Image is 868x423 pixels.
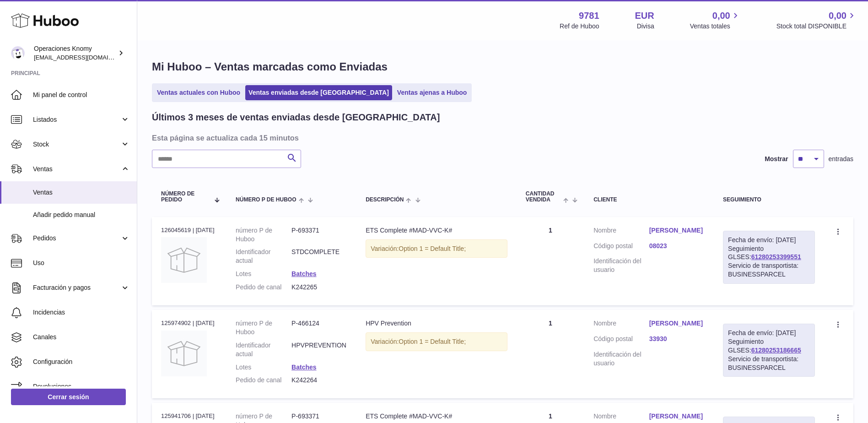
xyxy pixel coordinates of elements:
span: Número de pedido [161,191,210,203]
span: Facturación y pagos [33,283,120,292]
dt: número P de Huboo [236,226,291,244]
dd: K242264 [291,376,347,385]
span: 0,00 [712,10,730,22]
div: Servicio de transportista: BUSINESSPARCEL [728,355,810,372]
dt: Identificación del usuario [593,350,649,368]
span: Listados [33,115,120,124]
span: Mi panel de control [33,91,130,99]
strong: 9781 [579,10,599,22]
div: Operaciones Knomy [34,44,116,62]
td: 1 [517,217,584,305]
dt: número P de Huboo [236,319,291,336]
div: Variación: [366,239,507,258]
a: [PERSON_NAME] [649,412,705,421]
label: Mostrar [765,155,788,163]
a: Cerrar sesión [11,389,126,405]
span: Ventas totales [690,22,741,31]
h1: Mi Huboo – Ventas marcadas como Enviadas [152,60,853,74]
div: Ref de Huboo [560,22,599,31]
a: Batches [291,270,316,277]
a: [PERSON_NAME] [649,226,705,235]
div: Servicio de transportista: BUSINESSPARCEL [728,261,810,279]
dt: Identificación del usuario [593,257,649,274]
a: 61280253399551 [751,253,801,260]
div: HPV Prevention [366,319,507,328]
img: no-photo.jpg [161,237,207,283]
dt: Nombre [593,319,649,330]
div: Fecha de envío: [DATE] [728,329,810,337]
div: 125974902 | [DATE] [161,319,217,327]
span: Configuración [33,358,130,366]
span: Option 1 = Default Title; [399,338,466,345]
img: no-photo.jpg [161,331,207,376]
span: Option 1 = Default Title; [399,245,466,252]
div: Variación: [366,332,507,351]
a: [PERSON_NAME] [649,319,705,328]
div: Seguimiento GLSES: [723,231,815,284]
span: Ventas [33,188,130,197]
dd: STDCOMPLETE [291,248,347,265]
span: Uso [33,259,130,267]
h2: Últimos 3 meses de ventas enviadas desde [GEOGRAPHIC_DATA] [152,111,440,124]
div: Divisa [637,22,654,31]
dt: Pedido de canal [236,283,291,292]
div: ETS Complete #MAD-VVC-K# [366,412,507,421]
dt: Código postal [593,335,649,346]
dt: Código postal [593,242,649,253]
span: Stock total DISPONIBLE [776,22,857,31]
span: Devoluciones [33,382,130,391]
dt: Identificador actual [236,248,291,265]
dd: P-693371 [291,226,347,244]
span: número P de Huboo [236,197,296,203]
img: operaciones@selfkit.com [11,46,25,60]
dt: Lotes [236,270,291,278]
div: Seguimiento GLSES: [723,324,815,377]
span: Canales [33,333,130,342]
span: entradas [829,155,853,163]
span: 0,00 [829,10,846,22]
a: 0,00 Ventas totales [690,10,741,31]
div: Cliente [593,197,705,203]
span: Ventas [33,165,120,174]
div: Seguimiento [723,197,815,203]
span: Cantidad vendida [526,191,561,203]
a: 08023 [649,242,705,250]
a: Ventas actuales con Huboo [154,85,243,100]
a: Ventas enviadas desde [GEOGRAPHIC_DATA] [245,85,392,100]
a: Batches [291,363,316,371]
dt: Nombre [593,226,649,237]
div: 126045619 | [DATE] [161,226,217,234]
a: 61280253186665 [751,347,801,354]
span: Incidencias [33,308,130,317]
dt: Pedido de canal [236,376,291,385]
td: 1 [517,310,584,398]
a: 33930 [649,335,705,343]
span: Pedidos [33,234,120,243]
h3: Esta página se actualiza cada 15 minutos [152,133,851,143]
a: Ventas ajenas a Huboo [394,85,470,100]
div: ETS Complete #MAD-VVC-K# [366,226,507,235]
dd: K242265 [291,283,347,292]
span: Descripción [366,197,404,203]
dt: Identificador actual [236,341,291,358]
div: Fecha de envío: [DATE] [728,236,810,244]
a: 0,00 Stock total DISPONIBLE [776,10,857,31]
span: Añadir pedido manual [33,211,130,219]
div: 125941706 | [DATE] [161,412,217,420]
dt: Lotes [236,363,291,372]
span: Stock [33,140,120,149]
dt: Nombre [593,412,649,423]
span: [EMAIL_ADDRESS][DOMAIN_NAME] [34,54,135,61]
strong: EUR [635,10,654,22]
dd: HPVPREVENTION [291,341,347,358]
dd: P-466124 [291,319,347,336]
